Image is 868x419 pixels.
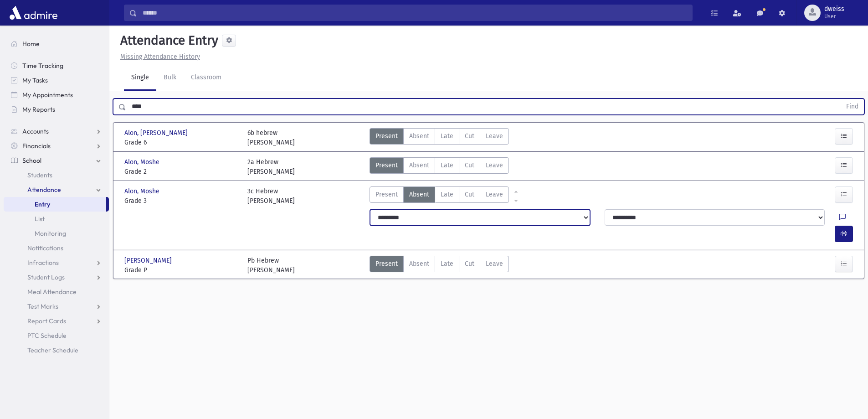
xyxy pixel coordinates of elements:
span: Financials [22,142,51,150]
div: 3c Hebrew [PERSON_NAME] [247,186,295,206]
a: Time Tracking [4,58,109,73]
span: Present [375,190,398,199]
div: Pb Hebrew [PERSON_NAME] [247,256,295,275]
span: Entry [35,200,50,208]
span: Meal Attendance [27,288,77,296]
span: Present [375,131,398,141]
span: Cut [465,131,474,141]
span: Alon, [PERSON_NAME] [124,128,190,138]
a: Monitoring [4,226,109,241]
span: Home [22,40,40,48]
span: My Reports [22,105,55,114]
span: Monitoring [35,229,66,238]
span: PTC Schedule [27,331,67,340]
span: Late [441,131,453,141]
span: Late [441,190,453,199]
a: List [4,212,109,226]
span: Absent [409,131,429,141]
a: Student Logs [4,270,109,285]
a: Single [124,65,156,91]
span: Late [441,160,453,170]
h5: Attendance Entry [117,33,218,48]
a: Meal Attendance [4,285,109,299]
div: AttTypes [370,128,509,147]
span: Leave [486,131,503,141]
span: School [22,156,41,165]
span: Leave [486,259,503,269]
span: Cut [465,160,474,170]
span: My Tasks [22,76,48,84]
input: Search [137,5,692,21]
a: Missing Attendance History [117,53,200,61]
a: School [4,153,109,168]
div: AttTypes [370,186,509,206]
a: My Appointments [4,88,109,102]
a: PTC Schedule [4,328,109,343]
a: Students [4,168,109,182]
a: Financials [4,139,109,153]
span: Late [441,259,453,269]
a: Entry [4,197,106,212]
span: Report Cards [27,317,66,325]
span: Present [375,259,398,269]
span: Grade P [124,265,238,275]
span: Absent [409,190,429,199]
span: Accounts [22,127,49,135]
span: [PERSON_NAME] [124,256,174,265]
span: Absent [409,160,429,170]
span: Notifications [27,244,63,252]
a: Accounts [4,124,109,139]
span: Test Marks [27,302,58,310]
span: Leave [486,160,503,170]
a: My Tasks [4,73,109,88]
span: dweiss [824,5,844,13]
a: Bulk [156,65,184,91]
a: Home [4,36,109,51]
a: Classroom [184,65,229,91]
span: Teacher Schedule [27,346,78,354]
a: Test Marks [4,299,109,314]
div: 6b hebrew [PERSON_NAME] [247,128,295,147]
button: Find [841,99,864,114]
span: Leave [486,190,503,199]
span: Infractions [27,259,59,267]
a: Infractions [4,255,109,270]
span: Grade 6 [124,138,238,147]
span: My Appointments [22,91,73,99]
a: Report Cards [4,314,109,328]
a: Notifications [4,241,109,255]
span: Grade 2 [124,167,238,176]
a: Teacher Schedule [4,343,109,357]
u: Missing Attendance History [120,53,200,61]
span: Student Logs [27,273,65,281]
span: Grade 3 [124,196,238,206]
span: Present [375,160,398,170]
img: AdmirePro [7,4,60,22]
span: Alon, Moshe [124,157,161,167]
span: Attendance [27,186,61,194]
a: Attendance [4,182,109,197]
span: List [35,215,45,223]
span: Alon, Moshe [124,186,161,196]
span: Students [27,171,52,179]
span: Cut [465,259,474,269]
div: AttTypes [370,256,509,275]
div: AttTypes [370,157,509,176]
div: 2a Hebrew [PERSON_NAME] [247,157,295,176]
span: User [824,13,844,20]
a: My Reports [4,102,109,117]
span: Cut [465,190,474,199]
span: Absent [409,259,429,269]
span: Time Tracking [22,62,63,70]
